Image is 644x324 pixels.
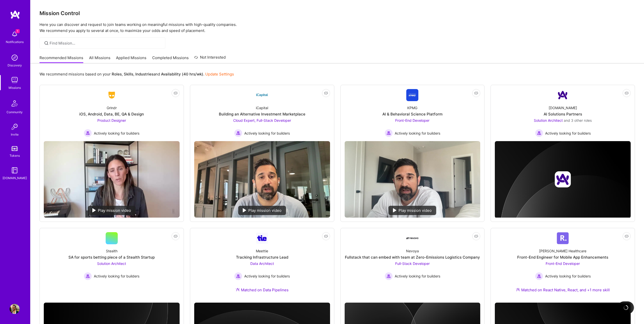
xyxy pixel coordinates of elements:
[256,248,268,254] div: Meettie
[44,89,180,137] a: Company LogoGrindriOS, Android, Data, BE, QA & DesignProduct Designer Actively looking for builde...
[345,141,480,218] img: No Mission
[8,8,12,12] img: logo_orange.svg
[39,22,635,34] p: Here you can discover and request to join teams working on meaningful missions with high-quality ...
[205,72,234,76] a: Update Settings
[544,111,582,117] div: AI Solutions Partners
[9,85,21,90] div: Missions
[555,171,571,187] img: Company logo
[89,55,110,63] a: All Missions
[194,54,226,63] a: Not Interested
[395,131,440,136] span: Actively looking for builders
[385,272,393,280] img: Actively looking for builders
[161,72,203,76] b: Availability (40 hrs/wk)
[56,30,83,33] div: Keywords by Traffic
[84,129,92,137] img: Actively looking for builders
[535,272,543,280] img: Actively looking for builders
[546,261,580,266] span: Front-End Developer
[106,248,117,254] div: Stealth
[39,55,83,63] a: Recommended Missions
[244,273,290,279] span: Actively looking for builders
[8,63,22,68] div: Discovery
[625,234,629,238] i: icon EyeClosed
[152,55,189,63] a: Completed Missions
[539,248,586,254] div: [PERSON_NAME] Healthcare
[516,288,520,292] img: Ateam Purple Icon
[345,232,480,299] a: Company LogoNevoyaFullstack that can embed with team at Zero-Emissions Logistics CompanyFull-Stac...
[94,131,139,136] span: Actively looking for builders
[10,122,20,132] img: Invite
[395,273,440,279] span: Actively looking for builders
[495,89,631,137] a: Company Logo[DOMAIN_NAME]AI Solutions PartnersSolution Architect and 3 other rolesActively lookin...
[13,13,55,17] div: Domain: [DOMAIN_NAME]
[256,233,268,244] img: Company Logo
[11,132,19,137] div: Invite
[256,89,268,101] img: Company Logo
[88,206,136,215] div: Play mission video
[395,118,429,123] span: Front-End Developer
[474,234,478,238] i: icon EyeClosed
[345,255,480,260] div: Fullstack that can embed with team at Zero-Emissions Logistics Company
[535,129,543,137] img: Actively looking for builders
[8,13,12,17] img: website_grey.svg
[545,131,591,136] span: Actively looking for builders
[234,272,242,280] img: Actively looking for builders
[382,111,442,117] div: AI & Behavioral Science Platform
[622,304,629,311] img: loading
[10,153,20,158] div: Tokens
[97,118,126,123] span: Product Designer
[395,261,430,266] span: Full-Stack Developer
[256,105,268,110] div: iCapital
[79,111,144,117] div: iOS, Android, Data, BE, QA & Design
[236,288,240,292] img: Ateam Purple Icon
[243,208,246,212] img: play
[39,10,635,16] h3: Mission Control
[385,129,393,137] img: Actively looking for builders
[557,89,569,101] img: Company Logo
[10,75,20,85] img: teamwork
[174,91,178,95] i: icon EyeClosed
[388,206,436,215] div: Play mission video
[135,72,153,76] b: Industries
[97,261,126,266] span: Solution Architect
[94,273,139,279] span: Actively looking for builders
[8,304,21,314] a: User Avatar
[7,109,23,115] div: Community
[234,129,242,137] img: Actively looking for builders
[6,39,24,45] div: Notifications
[10,29,20,39] img: bell
[10,304,20,314] img: User Avatar
[516,287,610,293] div: Matched on React Native, React, and +1 more skill
[3,175,27,181] div: [DOMAIN_NAME]
[112,72,122,76] b: Roles
[12,146,18,151] img: tokens
[233,118,291,123] span: Cloud Expert, Full-Stack Developer
[107,105,117,110] div: Grindr
[545,273,591,279] span: Actively looking for builders
[14,8,25,12] div: v 4.0.24
[238,206,286,215] div: Play mission video
[324,91,328,95] i: icon EyeClosed
[250,261,274,266] span: Data Architect
[625,91,629,95] i: icon EyeClosed
[517,255,608,260] div: Front-End Engineer for Mobile App Enhancements
[406,89,418,101] img: Company Logo
[44,141,180,218] img: No Mission
[124,72,133,76] b: Skills
[39,71,234,77] p: We recommend missions based on your , , and .
[345,89,480,137] a: Company LogoKPMGAI & Behavioral Science PlatformFront-End Developer Actively looking for builders...
[324,234,328,238] i: icon EyeClosed
[68,255,155,260] div: SA for sports betting piece of a Stealth Startup
[116,55,146,63] a: Applied Missions
[495,141,631,218] img: cover
[534,118,563,123] span: Solution Architect
[10,10,20,19] img: logo
[407,105,417,110] div: KPMG
[393,208,396,212] img: play
[50,40,162,46] input: Find Mission...
[92,208,96,212] img: play
[557,232,569,244] img: Company Logo
[474,91,478,95] i: icon EyeClosed
[244,131,290,136] span: Actively looking for builders
[51,29,55,33] img: tab_keywords_by_traffic_grey.svg
[236,255,288,260] div: Tracking Infrastructure Lead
